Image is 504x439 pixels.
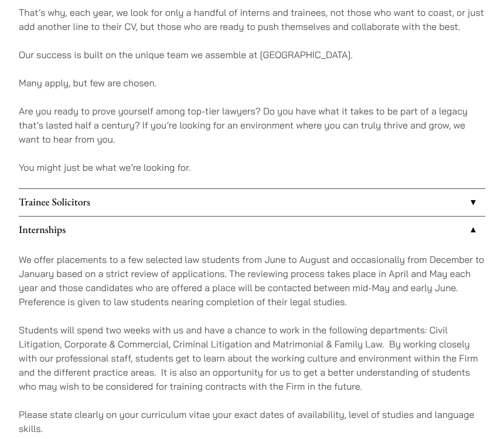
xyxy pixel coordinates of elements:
p: You might just be what we’re looking for. [19,160,485,174]
p: Are you ready to prove yourself among top-tier lawyers? Do you have what it takes to be part of a... [19,104,485,146]
p: Students will spend two weeks with us and have a chance to work in the following departments: Civ... [19,323,485,393]
p: Our success is built on the unique team we assemble at [GEOGRAPHIC_DATA]. [19,48,485,62]
p: Please state clearly on your curriculum vitae your exact dates of availability, level of studies ... [19,407,485,435]
p: Many apply, but few are chosen. [19,76,485,90]
p: We offer placements to a few selected law students from June to August and occasionally from Dece... [19,252,485,309]
a: Trainee Solicitors [19,189,485,216]
p: That’s why, each year, we look for only a handful of interns and trainees, not those who want to ... [19,5,485,33]
a: Internships [19,217,485,244]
